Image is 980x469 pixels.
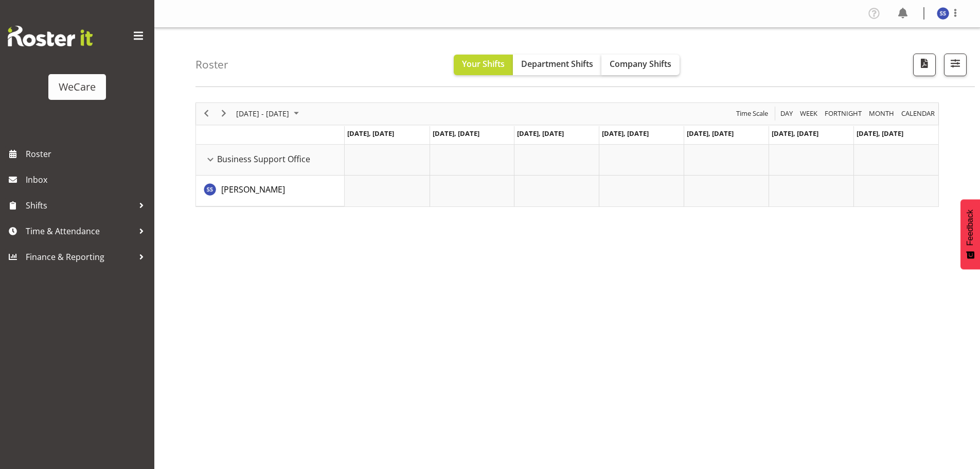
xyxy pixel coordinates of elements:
button: Company Shifts [601,55,680,75]
span: Business Support Office [217,153,310,165]
button: June 2024 [235,107,304,120]
span: [DATE], [DATE] [433,129,479,138]
button: Timeline Week [798,107,819,120]
span: [DATE], [DATE] [517,129,564,138]
span: Feedback [966,210,975,246]
div: next period [215,103,233,125]
div: WeCare [59,79,96,95]
h4: Roster [195,59,228,71]
span: Time & Attendance [26,223,134,239]
button: Timeline Month [867,107,896,120]
span: Your Shifts [462,58,505,70]
span: [DATE], [DATE] [602,129,649,138]
button: Filter Shifts [944,54,967,76]
button: Department Shifts [513,55,601,75]
td: Business Support Office resource [196,145,345,176]
span: Fortnight [824,107,863,120]
span: Time Scale [735,107,769,120]
span: [DATE], [DATE] [772,129,818,138]
table: Timeline Week of June 30, 2024 [345,145,938,206]
button: Next [217,107,231,120]
button: Time Scale [735,107,770,120]
button: Previous [200,107,213,120]
span: Shifts [26,198,134,213]
a: [PERSON_NAME] [221,183,285,196]
div: previous period [198,103,215,125]
span: Roster [26,146,149,162]
span: Finance & Reporting [26,249,134,265]
span: [DATE], [DATE] [347,129,394,138]
span: Company Shifts [610,58,671,70]
button: Fortnight [823,107,864,120]
img: savita-savita11083.jpg [937,7,949,20]
button: Feedback - Show survey [960,199,980,269]
img: Rosterit website logo [8,26,93,46]
td: Savita Savita resource [196,176,345,206]
span: calendar [900,107,936,120]
span: Month [868,107,895,120]
button: Download a PDF of the roster according to the set date range. [913,54,936,76]
span: Department Shifts [521,58,593,70]
button: Month [900,107,937,120]
span: [DATE], [DATE] [687,129,734,138]
span: [DATE] - [DATE] [235,107,290,120]
span: Week [799,107,818,120]
button: Your Shifts [454,55,513,75]
div: June 24 - 30, 2024 [233,103,305,125]
div: Timeline Week of June 30, 2024 [195,102,939,207]
span: [PERSON_NAME] [221,184,285,195]
span: Inbox [26,172,149,187]
span: Day [779,107,794,120]
button: Timeline Day [779,107,795,120]
span: [DATE], [DATE] [857,129,903,138]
